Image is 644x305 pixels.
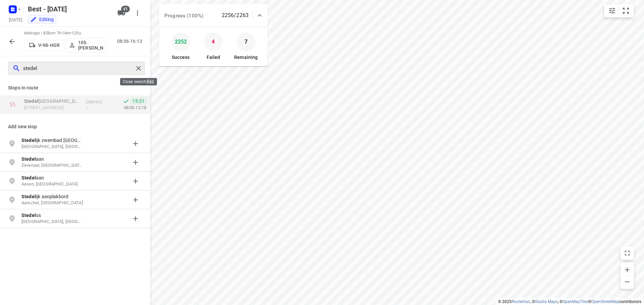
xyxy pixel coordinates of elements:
h5: Project date [6,16,25,23]
p: 2256/2263 [222,11,249,19]
p: Aarschot, [GEOGRAPHIC_DATA] [21,200,83,206]
span: 41 [121,6,130,12]
p: os [21,212,83,219]
b: Stedel [21,194,36,199]
p: Henegouwenlaan 2, 5628WK, Eindhoven, NL [24,104,80,111]
p: 08:00-12:18 [113,104,146,111]
button: 105.[PERSON_NAME] [66,38,106,53]
p: aan [21,174,83,181]
span: Progress (100%) [164,13,203,19]
a: OpenStreetMap [591,299,619,304]
a: Routetitan [512,299,530,304]
svg: Done [123,98,129,104]
p: 08:36-16:13 [117,38,145,45]
li: © 2025 , © , © © contributors [498,299,641,304]
p: Remaining [234,54,258,61]
span: • [70,30,71,35]
a: Stadia Maps [535,299,558,304]
p: Zevenaar, [GEOGRAPHIC_DATA] [21,162,83,169]
b: Stedel [21,138,36,143]
div: 55 [9,101,15,108]
p: [GEOGRAPHIC_DATA], [GEOGRAPHIC_DATA] [21,144,83,150]
p: aan [21,156,83,162]
p: Add new stop [8,123,142,130]
button: Map settings [605,4,619,17]
button: V-98-HGR [24,40,64,51]
div: small contained button group [604,4,634,17]
input: Add or search stops within route [23,63,133,74]
button: More [131,6,144,20]
p: [GEOGRAPHIC_DATA], [GEOGRAPHIC_DATA] [21,219,83,225]
h5: Rename [25,4,112,14]
p: Assen, [GEOGRAPHIC_DATA] [21,181,83,187]
p: 105.[PERSON_NAME] [78,40,103,51]
a: OpenMapTiles [562,299,588,304]
p: Stedelijk zwembad Sint-Truiden [21,137,83,144]
p: Stedelijk College Eindhoven - Henegouwenlaan(Cindy Leenaerts) [24,98,80,104]
p: Failed [207,54,220,61]
span: — [86,105,89,110]
p: 64 stops • 85km • 7h14m [24,30,106,36]
p: 7 [245,37,248,47]
p: 2252 [175,37,187,47]
p: 4 [212,37,215,47]
b: Stedel [21,156,36,162]
p: Delivery [86,98,111,105]
b: Stedel [21,213,36,218]
button: Fit zoom [619,4,633,17]
button: 41 [115,6,128,20]
p: Stops in route [8,84,142,91]
p: ijk aanplakbord [21,193,83,200]
p: Success [172,54,190,61]
div: Progress (100%)2256/2263 [159,4,268,27]
b: Stedel [24,98,39,104]
b: Stedel [21,175,36,180]
span: 125u [71,30,81,35]
span: 15:21 [131,98,146,104]
p: V-98-HGR [38,43,60,48]
div: You are currently in edit mode. [30,16,54,23]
